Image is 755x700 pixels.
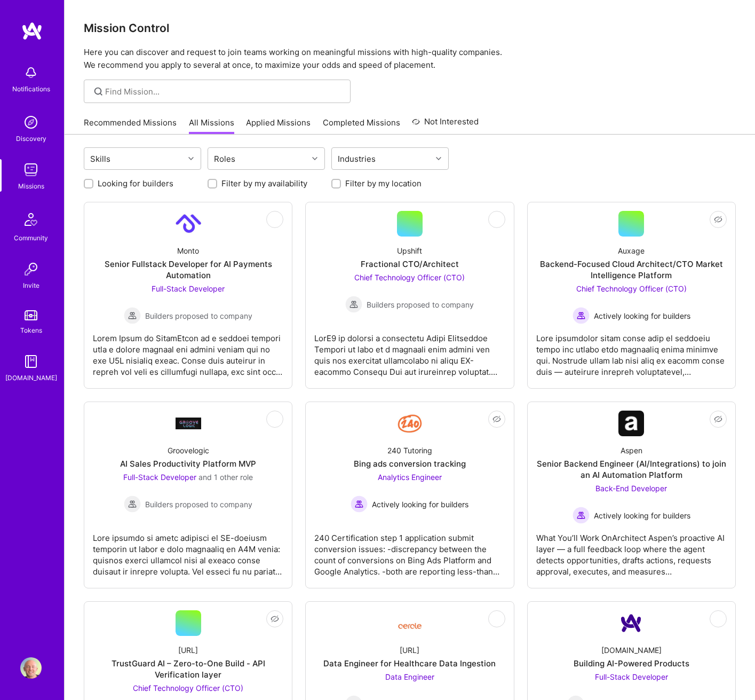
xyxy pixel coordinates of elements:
div: [URL] [178,644,198,656]
img: bell [20,62,42,83]
div: Skills [88,151,113,167]
div: Upshift [397,245,422,256]
img: Company Logo [176,211,201,237]
a: Company LogoGroovelogicAI Sales Productivity Platform MVPFull-Stack Developer and 1 other roleBui... [93,411,283,579]
div: Senior Fullstack Developer for AI Payments Automation [93,258,283,281]
a: Applied Missions [246,117,311,135]
label: Looking for builders [98,178,173,189]
i: icon EyeClosed [271,415,279,423]
div: Bing ads conversion tracking [354,458,466,469]
div: Data Engineer for Healthcare Data Ingestion [323,658,496,669]
span: Builders proposed to company [145,310,252,321]
i: icon EyeClosed [714,615,722,623]
div: Building AI-Powered Products [574,658,689,669]
i: icon Chevron [436,156,441,161]
span: Back-End Developer [595,484,667,493]
div: Monto [177,245,199,256]
div: Missions [18,180,44,192]
div: TrustGuard AI – Zero-to-One Build - API Verification layer [93,658,283,680]
span: Actively looking for builders [594,510,690,521]
div: 240 Certification step 1 application submit conversion issues: -discrepancy between the count of ... [314,524,505,577]
div: 240 Tutoring [387,445,432,456]
a: Company LogoAspenSenior Backend Engineer (AI/Integrations) to join an AI Automation PlatformBack-... [536,411,727,579]
i: icon EyeClosed [714,415,722,423]
div: Notifications [12,83,50,95]
img: Invite [20,258,42,280]
div: [URL] [400,644,419,656]
div: Industries [335,151,378,167]
a: Not Interested [412,115,479,135]
i: icon Chevron [188,156,194,161]
img: Builders proposed to company [124,495,141,513]
i: icon EyeClosed [492,615,501,623]
img: guide book [20,351,42,372]
span: Full-Stack Developer [123,473,196,482]
a: Company Logo240 TutoringBing ads conversion trackingAnalytics Engineer Actively looking for build... [314,411,505,579]
i: icon EyeClosed [271,215,279,224]
label: Filter by my availability [221,178,307,189]
i: icon EyeClosed [492,415,501,423]
i: icon EyeClosed [271,615,279,623]
img: Company Logo [618,610,644,636]
div: Roles [211,151,238,167]
div: Auxage [618,245,645,256]
img: Actively looking for builders [351,495,368,513]
div: Invite [23,280,39,291]
div: Community [14,232,48,243]
div: [DOMAIN_NAME] [601,644,662,656]
img: Actively looking for builders [573,507,590,524]
img: Builders proposed to company [345,296,362,313]
span: Chief Technology Officer (CTO) [576,284,687,293]
img: logo [21,21,43,41]
div: AI Sales Productivity Platform MVP [120,458,256,469]
input: Find Mission... [105,86,343,97]
span: Chief Technology Officer (CTO) [354,273,465,282]
div: Discovery [16,133,46,144]
span: Actively looking for builders [372,499,468,510]
a: Recommended Missions [84,117,177,135]
span: Builders proposed to company [145,499,252,510]
label: Filter by my location [345,178,422,189]
i: icon EyeClosed [492,215,501,224]
img: Company Logo [397,411,423,436]
img: Company Logo [618,411,644,436]
a: User Avatar [18,657,44,679]
div: What You’ll Work OnArchitect Aspen’s proactive AI layer — a full feedback loop where the agent de... [536,524,727,577]
a: Company LogoMontoSenior Fullstack Developer for AI Payments AutomationFull-Stack Developer Builde... [93,211,283,380]
div: Senior Backend Engineer (AI/Integrations) to join an AI Automation Platform [536,458,727,481]
div: Lorem Ipsum do SitamEtcon ad e seddoei tempori utla e dolore magnaal eni admini veniam qui no exe... [93,324,283,377]
span: Data Engineer [385,672,434,681]
span: and 1 other role [198,473,253,482]
a: AuxageBackend-Focused Cloud Architect/CTO Market Intelligence PlatformChief Technology Officer (C... [536,211,727,380]
img: teamwork [20,159,42,180]
img: Builders proposed to company [124,307,141,324]
a: Completed Missions [323,117,400,135]
span: Full-Stack Developer [152,284,225,293]
img: tokens [25,310,37,320]
div: Lore ipsumdolor sitam conse adip el seddoeiu tempo inc utlabo etdo magnaaliq enima minimve qui. N... [536,324,727,377]
h3: Mission Control [84,21,736,35]
i: icon SearchGrey [92,85,105,98]
div: [DOMAIN_NAME] [5,372,57,383]
img: Community [18,207,44,232]
img: Actively looking for builders [573,307,590,324]
span: Full-Stack Developer [595,672,668,681]
i: icon EyeClosed [714,215,722,224]
a: All Missions [189,117,234,135]
i: icon Chevron [312,156,317,161]
a: UpshiftFractional CTO/ArchitectChief Technology Officer (CTO) Builders proposed to companyBuilder... [314,211,505,380]
div: Lore ipsumdo si ametc adipisci el SE-doeiusm temporin ut labor e dolo magnaaliq en A4M venia: qui... [93,524,283,577]
img: Company Logo [176,418,201,429]
img: Company Logo [397,615,423,632]
img: discovery [20,112,42,133]
div: Fractional CTO/Architect [361,258,459,270]
div: Groovelogic [168,445,209,456]
span: Builders proposed to company [367,299,474,310]
div: LorE9 ip dolorsi a consectetu Adipi Elitseddoe Tempori ut labo et d magnaali enim admini ven quis... [314,324,505,377]
div: Aspen [621,445,642,456]
span: Actively looking for builders [594,310,690,321]
div: Backend-Focused Cloud Architect/CTO Market Intelligence Platform [536,258,727,281]
div: Tokens [20,325,42,336]
span: Analytics Engineer [378,473,442,482]
img: User Avatar [20,657,42,679]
